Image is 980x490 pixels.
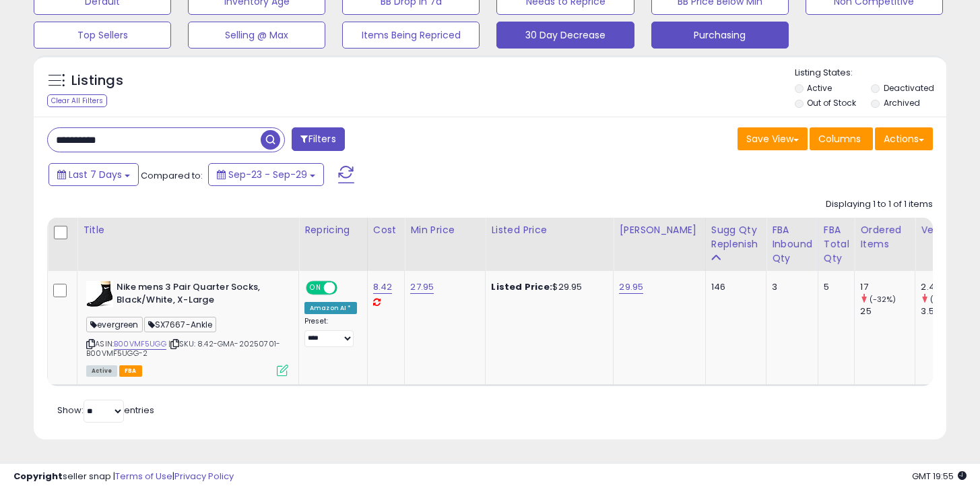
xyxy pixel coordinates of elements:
[912,470,967,483] span: 2025-10-7 19:55 GMT
[772,281,808,293] div: 3
[921,281,975,293] div: 2.43
[342,22,480,49] button: Items Being Repriced
[921,305,975,317] div: 3.57
[304,223,362,237] div: Repricing
[860,281,915,293] div: 17
[13,470,63,483] strong: Copyright
[57,404,154,417] span: Show: entries
[491,223,608,237] div: Listed Price
[335,282,357,294] span: OFF
[86,338,280,359] span: | SKU: 8.42-GMA-20250701-B00VMF5UGG-2
[69,168,122,181] span: Last 7 Days
[884,82,934,94] label: Deactivated
[141,169,203,182] span: Compared to:
[304,302,357,314] div: Amazon AI *
[619,280,643,294] a: 29.95
[875,127,933,150] button: Actions
[824,281,845,293] div: 5
[860,305,915,317] div: 25
[292,127,344,151] button: Filters
[86,281,288,375] div: ASIN:
[930,294,966,305] small: (-31.93%)
[705,218,766,271] th: Please note that this number is a calculation based on your required days of coverage and your ve...
[818,132,861,146] span: Columns
[71,71,123,90] h5: Listings
[307,282,324,294] span: ON
[619,223,699,237] div: [PERSON_NAME]
[772,223,812,266] div: FBA inbound Qty
[373,223,399,237] div: Cost
[921,223,970,237] div: Velocity
[738,127,808,150] button: Save View
[117,281,280,309] b: Nike mens 3 Pair Quarter Socks, Black/White, X-Large
[870,294,896,305] small: (-32%)
[651,22,789,49] button: Purchasing
[86,365,117,377] span: All listings currently available for purchase on Amazon
[228,168,307,181] span: Sep-23 - Sep-29
[711,223,761,251] div: Sugg Qty Replenish
[824,223,849,266] div: FBA Total Qty
[410,280,434,294] a: 27.95
[884,97,920,109] label: Archived
[711,281,756,293] div: 146
[795,67,946,80] p: Listing States:
[491,280,552,293] b: Listed Price:
[807,82,832,94] label: Active
[491,281,603,293] div: $29.95
[48,163,139,186] button: Last 7 Days
[496,22,634,49] button: 30 Day Decrease
[826,198,933,211] div: Displaying 1 to 1 of 1 items
[208,163,324,186] button: Sep-23 - Sep-29
[410,223,480,237] div: Min Price
[810,127,873,150] button: Columns
[188,22,325,49] button: Selling @ Max
[47,94,107,107] div: Clear All Filters
[119,365,142,377] span: FBA
[373,280,393,294] a: 8.42
[174,470,234,483] a: Privacy Policy
[144,317,217,332] span: SX7667-Ankle
[86,317,143,332] span: evergreen
[83,223,293,237] div: Title
[115,470,172,483] a: Terms of Use
[114,338,166,350] a: B00VMF5UGG
[860,223,909,251] div: Ordered Items
[13,470,234,483] div: seller snap | |
[34,22,171,49] button: Top Sellers
[86,281,113,307] img: 41wdDfpzXEL._SL40_.jpg
[807,97,856,109] label: Out of Stock
[304,317,357,347] div: Preset:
